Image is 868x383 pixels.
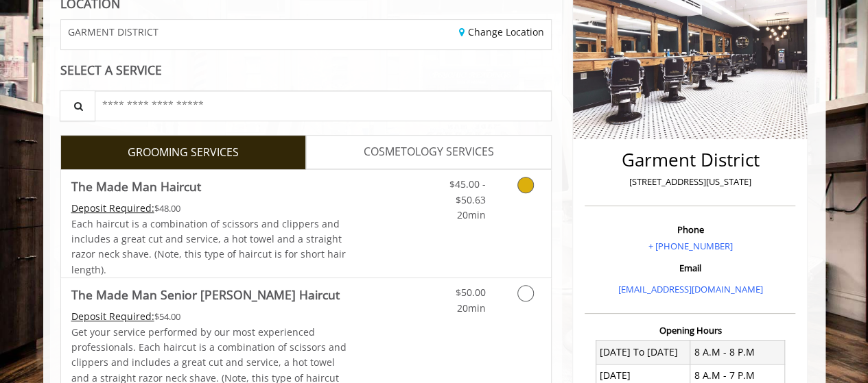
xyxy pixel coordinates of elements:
p: [STREET_ADDRESS][US_STATE] [588,175,792,189]
span: $50.00 [455,286,485,299]
td: [DATE] To [DATE] [596,341,690,364]
a: + [PHONE_NUMBER] [648,240,732,252]
span: 20min [456,208,485,221]
b: The Made Man Senior [PERSON_NAME] Haircut [71,285,340,304]
span: GROOMING SERVICES [128,144,239,162]
div: $54.00 [71,309,347,324]
button: Service Search [60,90,95,121]
span: This service needs some Advance to be paid before we block your appointment [71,310,154,323]
h3: Email [588,263,792,273]
span: This service needs some Advance to be paid before we block your appointment [71,201,154,214]
h3: Opening Hours [585,325,795,335]
span: COSMETOLOGY SERVICES [364,143,494,161]
div: $48.00 [71,201,347,216]
h2: Garment District [588,150,792,170]
span: 20min [456,301,485,314]
div: SELECT A SERVICE [60,64,552,77]
a: Change Location [459,25,544,38]
b: The Made Man Haircut [71,177,201,196]
span: Each haircut is a combination of scissors and clippers and includes a great cut and service, a ho... [71,217,346,276]
a: [EMAIL_ADDRESS][DOMAIN_NAME] [618,283,762,295]
h3: Phone [588,225,792,234]
td: 8 A.M - 8 P.M [690,341,785,364]
span: GARMENT DISTRICT [68,27,159,37]
span: $45.00 - $50.63 [449,177,485,206]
